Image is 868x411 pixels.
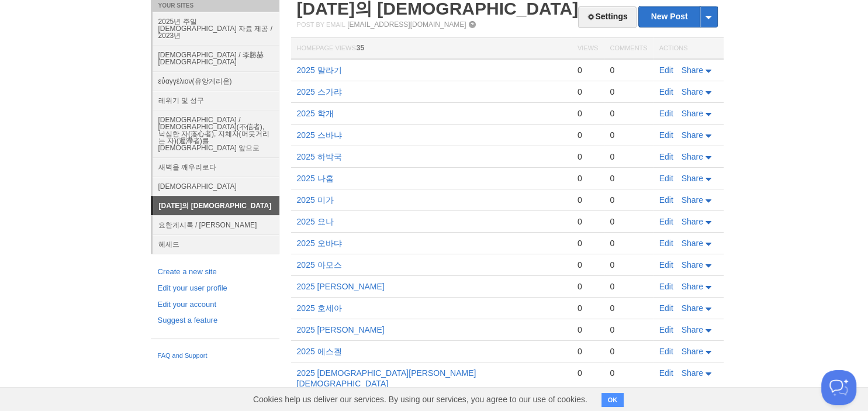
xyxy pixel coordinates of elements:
[610,130,647,140] div: 0
[659,195,673,205] a: Edit
[297,65,342,75] a: 2025 말라기
[610,303,647,313] div: 0
[153,234,279,254] a: 헤세드
[682,303,703,313] span: Share
[158,282,272,295] a: Edit your user profile
[610,65,647,75] div: 0
[297,195,334,205] a: 2025 미가
[601,393,624,407] button: OK
[682,109,703,118] span: Share
[297,174,334,183] a: 2025 나훔
[297,260,342,270] a: 2025 아모스
[297,325,385,334] a: 2025 [PERSON_NAME]
[610,238,647,248] div: 0
[682,347,703,356] span: Share
[610,151,647,162] div: 0
[659,325,673,334] a: Edit
[610,216,647,227] div: 0
[153,45,279,71] a: [DEMOGRAPHIC_DATA] / 李勝赫[DEMOGRAPHIC_DATA]
[821,370,856,405] iframe: Help Scout Beacon - Open
[153,157,279,177] a: 새벽을 깨우리로다
[577,173,598,184] div: 0
[158,315,272,327] a: Suggest a feature
[153,110,279,157] a: [DEMOGRAPHIC_DATA] / [DEMOGRAPHIC_DATA](不信者), 낙심한 자(落心者), 지체자(머뭇거리는 자)(遲滯者)를 [DEMOGRAPHIC_DATA] 앞으로
[297,217,334,226] a: 2025 요나
[297,87,342,96] a: 2025 스가랴
[297,303,342,313] a: 2025 호세아
[682,195,703,205] span: Share
[158,299,272,311] a: Edit your account
[659,282,673,291] a: Edit
[158,351,272,361] a: FAQ and Support
[577,216,598,227] div: 0
[577,87,598,97] div: 0
[577,130,598,140] div: 0
[153,196,279,215] a: [DATE]의 [DEMOGRAPHIC_DATA]
[610,108,647,119] div: 0
[297,130,342,140] a: 2025 스바냐
[610,195,647,205] div: 0
[153,215,279,234] a: 요한계시록 / [PERSON_NAME]
[610,87,647,97] div: 0
[659,368,673,378] a: Edit
[577,324,598,335] div: 0
[682,152,703,161] span: Share
[682,260,703,270] span: Share
[153,71,279,91] a: εὐαγγέλιον(유앙게리온)
[297,347,342,356] a: 2025 에스겔
[659,174,673,183] a: Edit
[577,238,598,248] div: 0
[682,325,703,334] span: Share
[682,174,703,183] span: Share
[347,20,466,29] a: [EMAIL_ADDRESS][DOMAIN_NAME]
[297,368,476,388] a: 2025 [DEMOGRAPHIC_DATA][PERSON_NAME][DEMOGRAPHIC_DATA]
[241,388,599,411] span: Cookies help us deliver our services. By using our services, you agree to our use of cookies.
[297,21,345,28] span: Post by Email
[659,217,673,226] a: Edit
[659,109,673,118] a: Edit
[578,6,636,28] a: Settings
[659,152,673,161] a: Edit
[659,347,673,356] a: Edit
[158,266,272,278] a: Create a new site
[659,303,673,313] a: Edit
[610,260,647,270] div: 0
[659,239,673,248] a: Edit
[297,152,342,161] a: 2025 하박국
[153,177,279,196] a: [DEMOGRAPHIC_DATA]
[577,260,598,270] div: 0
[610,173,647,184] div: 0
[682,217,703,226] span: Share
[291,38,572,60] th: Homepage Views
[682,65,703,75] span: Share
[610,346,647,357] div: 0
[577,108,598,119] div: 0
[682,130,703,140] span: Share
[682,239,703,248] span: Share
[682,282,703,291] span: Share
[639,6,717,27] a: New Post
[357,44,364,52] span: 35
[577,281,598,292] div: 0
[659,65,673,75] a: Edit
[610,368,647,378] div: 0
[572,38,604,60] th: Views
[577,151,598,162] div: 0
[610,324,647,335] div: 0
[297,239,342,248] a: 2025 오바댜
[610,281,647,292] div: 0
[577,303,598,313] div: 0
[659,130,673,140] a: Edit
[682,87,703,96] span: Share
[682,368,703,378] span: Share
[653,38,724,60] th: Actions
[577,195,598,205] div: 0
[153,91,279,110] a: 레위기 및 성구
[577,65,598,75] div: 0
[604,38,653,60] th: Comments
[297,109,334,118] a: 2025 학개
[297,282,385,291] a: 2025 [PERSON_NAME]
[577,368,598,378] div: 0
[577,346,598,357] div: 0
[659,87,673,96] a: Edit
